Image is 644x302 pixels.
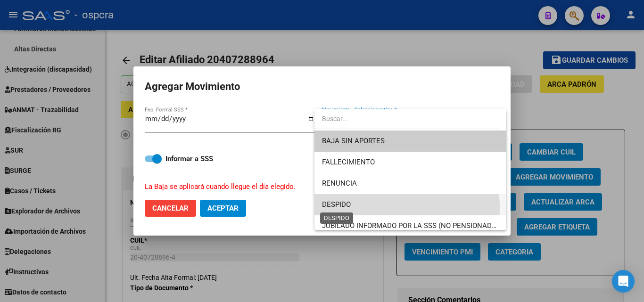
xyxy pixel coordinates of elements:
[322,200,351,209] span: DESPIDO
[322,158,375,166] span: FALLECIMIENTO
[612,270,635,293] div: Open Intercom Messenger
[322,221,499,230] span: JUBILADO INFORMADO POR LA SSS (NO PENSIONADO)
[322,179,357,188] span: RENUNCIA
[322,137,385,145] span: BAJA SIN APORTES
[314,109,499,129] input: dropdown search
